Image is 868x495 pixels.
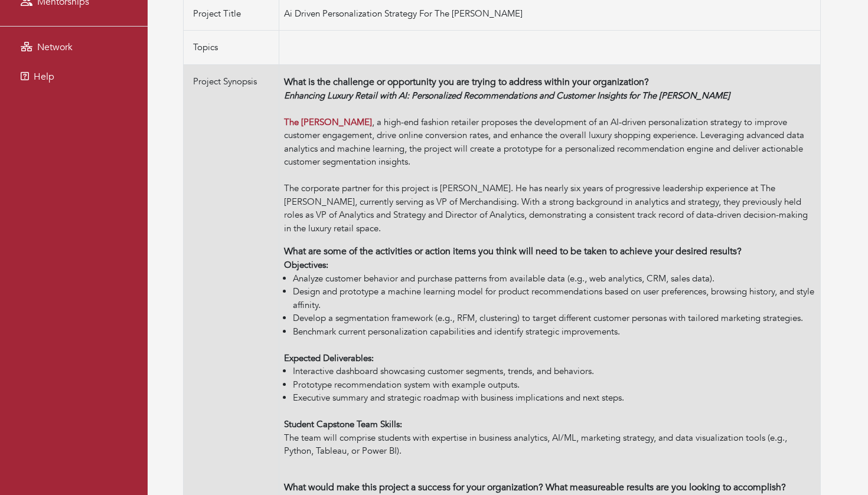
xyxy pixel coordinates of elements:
[284,90,730,101] em: Enhancing Luxury Retail with AI: Personalized Recommendations and Customer Insights for The [PERS...
[34,70,54,83] span: Help
[284,480,815,494] p: What would make this project a success for your organization? What measureable results are you lo...
[284,89,815,235] div: , a high-end fashion retailer proposes the development of an AI-driven personalization strategy t...
[284,116,372,128] a: The [PERSON_NAME]
[3,35,145,59] a: Network
[293,365,815,378] li: Interactive dashboard showcasing customer segments, trends, and behaviors.
[293,325,815,339] li: Benchmark current personalization capabilities and identify strategic improvements.
[284,405,815,458] div: The team will comprise students with expertise in business analytics, AI/ML, marketing strategy, ...
[284,244,815,258] p: What are some of the activities or action items you think will need to be taken to achieve your d...
[284,418,402,430] strong: Student Capstone Team Skills:
[293,378,815,392] li: Prototype recommendation system with example outputs.
[284,259,328,271] strong: Objectives:
[3,65,145,88] a: Help
[284,352,374,364] strong: Expected Deliverables:
[293,312,815,325] li: Develop a segmentation framework (e.g., RFM, clustering) to target different customer personas wi...
[284,75,815,89] p: What is the challenge or opportunity you are trying to address within your organization?
[293,272,815,286] li: Analyze customer behavior and purchase patterns from available data (e.g., web analytics, CRM, sa...
[184,31,279,65] td: Topics
[293,285,815,312] li: Design and prototype a machine learning model for product recommendations based on user preferenc...
[293,391,815,405] li: Executive summary and strategic roadmap with business implications and next steps.
[37,41,73,54] span: Network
